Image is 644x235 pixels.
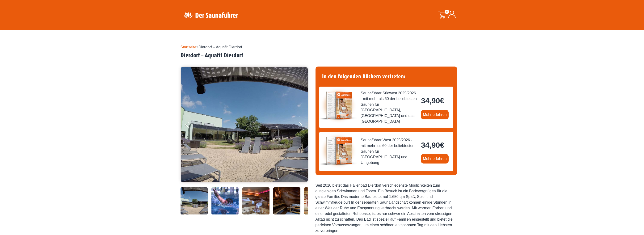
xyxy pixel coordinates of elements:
a: Mehr erfahren [421,110,449,119]
span: € [440,97,444,105]
bdi: 34,90 [421,97,444,105]
div: Seit 2010 bietet das Hallenbad Dierdorf verschiedenste Möglichkeiten zum ausgiebigen Schwimmen un... [316,183,457,234]
button: Next [298,120,309,132]
span: € [440,141,444,149]
span: 0 [445,10,449,14]
span: Saunaführer West 2025/2026 - mit mehr als 60 der beliebtesten Saunen für [GEOGRAPHIC_DATA] und Um... [361,137,417,166]
span: » [181,45,242,49]
a: Mehr erfahren [421,154,449,164]
button: Previous [185,120,197,132]
img: der-saunafuehrer-2025-suedwest.jpg [319,87,357,124]
bdi: 34,90 [421,141,444,149]
span: Dierdorf – Aquafit Dierdorf [198,45,242,49]
a: Startseite [181,45,197,49]
span: Saunaführer Südwest 2025/2026 - mit mehr als 60 der beliebtesten Saunen für [GEOGRAPHIC_DATA], [G... [361,90,417,124]
h4: In den folgenden Büchern vertreten: [319,70,453,83]
h2: Dierdorf – Aquafit Dierdorf [181,52,464,59]
img: der-saunafuehrer-2025-west.jpg [319,132,357,170]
